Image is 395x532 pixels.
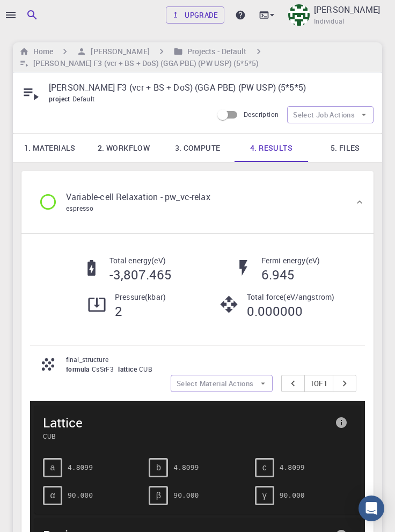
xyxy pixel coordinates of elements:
[139,365,157,373] span: CUB
[160,134,235,162] a: 3. Compute
[314,16,345,27] span: Individual
[66,190,210,203] p: Variable-cell Relaxation - pw_vc-relax
[173,486,199,505] pre: 90.000
[17,46,378,69] nav: breadcrumb
[68,458,93,477] pre: 4.8099
[280,458,305,477] pre: 4.8099
[72,94,99,103] span: Default
[115,302,166,320] h5: 2
[173,458,199,477] pre: 4.8099
[287,106,374,123] button: Select Job Actions
[50,491,55,500] span: α
[314,3,380,16] p: [PERSON_NAME]
[23,8,56,17] span: Destek
[235,134,309,162] a: 4. Results
[156,463,161,472] span: b
[115,292,166,302] p: Pressure ( kbar )
[50,463,55,472] span: a
[66,365,92,373] span: formula
[261,266,320,283] h5: 6.945
[43,431,331,441] span: CUB
[66,354,348,364] p: final_structure
[331,412,352,433] button: info
[92,365,118,373] span: CsSrF3
[244,110,279,119] span: Description
[49,94,72,103] span: project
[86,46,149,57] h6: [PERSON_NAME]
[43,414,331,431] span: Lattice
[13,134,87,162] a: 1. Materials
[261,255,320,266] p: Fermi energy ( eV )
[183,46,247,57] h6: Projects - Default
[29,57,259,69] h6: [PERSON_NAME] F3 (vcr + BS + DoS) (GGA PBE) (PW USP) (5*5*5)
[308,134,382,162] a: 5. Files
[156,491,161,500] span: β
[359,496,384,521] div: Open Intercom Messenger
[109,255,172,266] p: Total energy ( eV )
[21,171,374,233] div: Variable-cell Relaxation - pw_vc-relaxespresso
[166,6,224,24] a: Upgrade
[49,81,365,94] p: [PERSON_NAME] F3 (vcr + BS + DoS) (GGA PBE) (PW USP) (5*5*5)
[247,302,335,320] h5: 0.000000
[280,486,305,505] pre: 90.000
[29,46,53,57] h6: Home
[304,375,334,392] button: 1of1
[262,463,267,472] span: c
[87,134,161,162] a: 2. Workflow
[109,266,172,283] h5: -3,807.465
[281,375,357,392] div: pager
[118,365,139,373] span: lattice
[171,375,273,392] button: Select Material Actions
[262,491,267,500] span: γ
[66,204,93,212] span: espresso
[247,292,335,302] p: Total force ( eV/angstrom )
[288,4,310,26] img: Taha Yusuf
[68,486,93,505] pre: 90.000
